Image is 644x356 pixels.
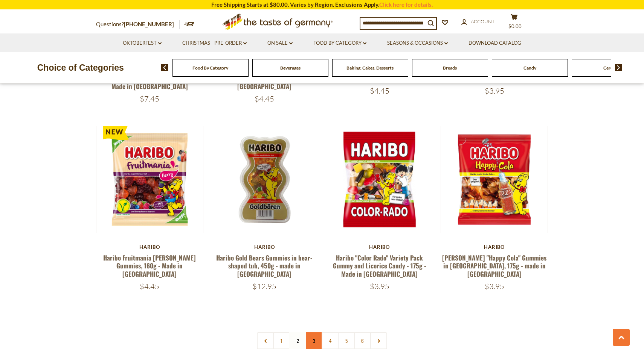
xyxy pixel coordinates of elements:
span: $4.45 [140,282,159,291]
a: Click here for details. [379,1,433,8]
span: $3.95 [370,282,389,291]
a: 3 [305,332,322,349]
span: $4.45 [255,94,274,103]
a: Beverages [280,65,301,71]
img: next arrow [615,64,622,71]
img: Haribo [441,126,548,233]
p: Questions? [96,20,180,29]
span: $0.00 [508,23,522,29]
a: Christmas - PRE-ORDER [182,39,247,47]
div: Haribo [96,244,203,250]
a: Haribo Gold Bears Gummies in bear-shaped tub, 450g - made in [GEOGRAPHIC_DATA] [216,253,313,279]
a: 1 [273,332,290,349]
a: 6 [354,332,371,349]
a: Food By Category [192,65,228,71]
a: Breads [443,65,457,71]
span: $7.45 [140,94,159,103]
a: Oktoberfest [123,39,162,47]
span: $4.45 [370,86,389,95]
a: Seasons & Occasions [387,39,448,47]
a: Account [461,18,495,26]
a: Haribo Fruitmania [PERSON_NAME] Gummies, 160g - Made in [GEOGRAPHIC_DATA] [103,253,196,279]
div: Haribo [211,244,318,250]
a: Candy [523,65,536,71]
img: Haribo [96,126,203,233]
div: Haribo [441,244,548,250]
a: Baking, Cakes, Desserts [346,65,394,71]
span: $12.95 [252,282,276,291]
button: $0.00 [503,14,525,32]
span: $3.95 [485,282,504,291]
img: previous arrow [161,64,168,71]
a: Cereal [603,65,616,71]
a: [PERSON_NAME] "Happy Cola" Gummies in [GEOGRAPHIC_DATA], 175g - made in [GEOGRAPHIC_DATA] [442,253,546,279]
a: Haribo "Color Rado" Variety Pack Gummy and Licorice Candy - 175g - Made in [GEOGRAPHIC_DATA] [333,253,426,279]
a: Food By Category [313,39,366,47]
img: Haribo [326,126,433,233]
span: $3.95 [485,86,504,95]
a: On Sale [267,39,293,47]
img: Haribo [211,126,318,233]
a: [PHONE_NUMBER] [124,21,174,27]
a: Download Catalog [469,39,521,47]
span: Account [471,18,495,24]
div: Haribo [326,244,433,250]
a: 5 [338,332,355,349]
a: 4 [322,332,339,349]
